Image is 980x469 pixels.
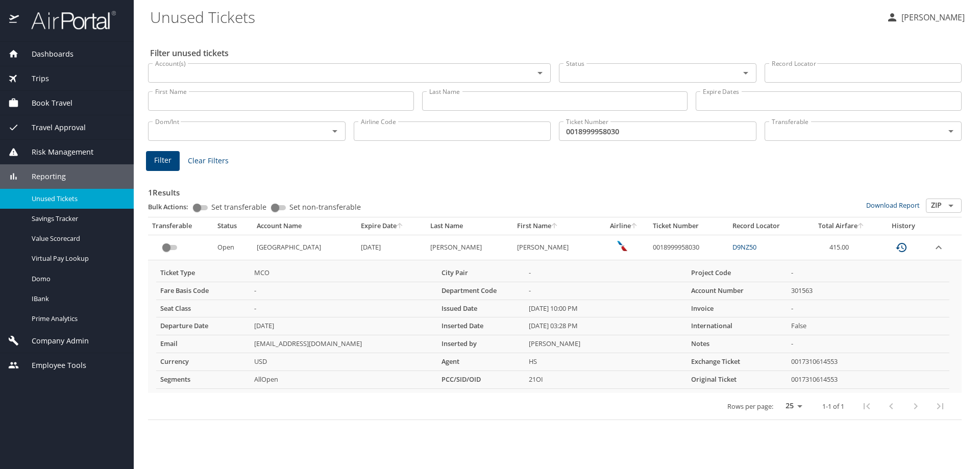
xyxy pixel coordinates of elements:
[250,300,437,317] td: -
[253,217,357,235] th: Account Name
[631,223,638,230] button: sort
[787,264,949,282] td: -
[732,242,756,252] a: D9NZ50
[944,199,958,213] button: Open
[787,371,949,389] td: 0017310614553
[687,335,787,353] th: Notes
[250,317,437,335] td: [DATE]
[156,335,250,353] th: Email
[19,48,73,60] span: Dashboards
[882,8,969,27] button: [PERSON_NAME]
[156,264,949,389] table: more info about unused tickets
[250,282,437,300] td: -
[253,235,357,260] td: [GEOGRAPHIC_DATA]
[525,371,687,389] td: 21OI
[513,217,600,235] th: First Name
[617,241,627,251] img: American Airlines
[551,223,558,230] button: sort
[649,235,728,260] td: 0018999958030
[426,235,513,260] td: [PERSON_NAME]
[397,223,404,230] button: sort
[525,282,687,300] td: -
[525,300,687,317] td: [DATE] 10:00 PM
[250,335,437,353] td: [EMAIL_ADDRESS][DOMAIN_NAME]
[437,300,525,317] th: Issued Date
[649,217,728,235] th: Ticket Number
[878,217,928,235] th: History
[687,353,787,371] th: Exchange Ticket
[32,274,121,284] span: Domo
[787,300,949,317] td: -
[156,371,250,389] th: Segments
[148,181,962,199] h3: 1 Results
[289,204,361,211] span: Set non-transferable
[437,317,525,335] th: Inserted Date
[250,353,437,371] td: USD
[525,353,687,371] td: HS
[213,235,253,260] td: Open
[437,335,525,353] th: Inserted by
[19,146,93,158] span: Risk Management
[32,314,121,324] span: Prime Analytics
[787,335,949,353] td: -
[184,152,233,170] button: Clear Filters
[154,154,171,167] span: Filter
[437,264,525,282] th: City Pair
[213,217,253,235] th: Status
[787,282,949,300] td: 301563
[687,282,787,300] th: Account Number
[32,214,121,224] span: Savings Tracker
[156,264,250,282] th: Ticket Type
[437,353,525,371] th: Agent
[687,371,787,389] th: Original Ticket
[804,235,878,260] td: 415.00
[156,282,250,300] th: Fare Basis Code
[250,264,437,282] td: MCO
[804,217,878,235] th: Total Airfare
[525,264,687,282] td: -
[777,399,806,414] select: rows per page
[426,217,513,235] th: Last Name
[19,122,86,133] span: Travel Approval
[148,217,962,420] table: custom pagination table
[19,171,66,182] span: Reporting
[328,124,342,138] button: Open
[32,254,121,263] span: Virtual Pay Lookup
[933,241,945,254] button: expand row
[156,300,250,317] th: Seat Class
[687,300,787,317] th: Invoice
[211,204,266,211] span: Set transferable
[513,235,600,260] td: [PERSON_NAME]
[146,151,180,171] button: Filter
[822,403,844,410] p: 1-1 of 1
[32,294,121,304] span: IBank
[525,317,687,335] td: [DATE] 03:28 PM
[250,371,437,389] td: AllOpen
[437,371,525,389] th: PCC/SID/OID
[150,1,878,33] h1: Unused Tickets
[687,317,787,335] th: International
[533,66,547,80] button: Open
[20,10,116,30] img: airportal-logo.png
[156,353,250,371] th: Currency
[437,282,525,300] th: Department Code
[866,201,920,210] a: Download Report
[156,317,250,335] th: Departure Date
[150,45,964,61] h2: Filter unused tickets
[857,223,865,230] button: sort
[9,10,20,30] img: icon-airportal.png
[687,264,787,282] th: Project Code
[739,66,753,80] button: Open
[727,403,773,410] p: Rows per page:
[19,335,89,347] span: Company Admin
[152,221,209,231] div: Transferable
[19,97,72,109] span: Book Travel
[357,217,426,235] th: Expire Date
[357,235,426,260] td: [DATE]
[19,73,49,84] span: Trips
[787,317,949,335] td: False
[898,11,965,23] p: [PERSON_NAME]
[600,217,649,235] th: Airline
[32,234,121,243] span: Value Scorecard
[19,360,86,371] span: Employee Tools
